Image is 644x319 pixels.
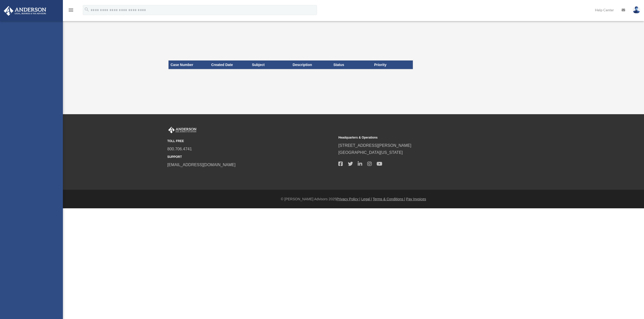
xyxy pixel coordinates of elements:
th: Subject [250,60,291,69]
a: Privacy Policy | [337,197,360,201]
th: Case Number [169,60,209,69]
a: [EMAIL_ADDRESS][DOMAIN_NAME] [167,163,235,167]
th: Description [291,60,331,69]
a: [GEOGRAPHIC_DATA][US_STATE] [338,150,403,155]
small: SUPPORT [167,154,335,160]
th: Status [331,60,372,69]
img: Anderson Advisors Platinum Portal [167,127,197,133]
i: menu [68,7,74,13]
small: TOLL FREE [167,139,335,144]
a: 800.706.4741 [167,147,192,151]
a: Legal | [361,197,372,201]
th: Created Date [209,60,250,69]
div: © [PERSON_NAME] Advisors 2025 [63,196,644,202]
a: menu [68,9,74,13]
img: User Pic [633,6,640,14]
th: Priority [372,60,413,69]
i: search [84,7,90,12]
a: Terms & Conditions | [373,197,405,201]
img: Anderson Advisors Platinum Portal [2,6,48,16]
small: Headquarters & Operations [338,135,506,140]
a: [STREET_ADDRESS][PERSON_NAME] [338,143,411,148]
a: Pay Invoices [406,197,426,201]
